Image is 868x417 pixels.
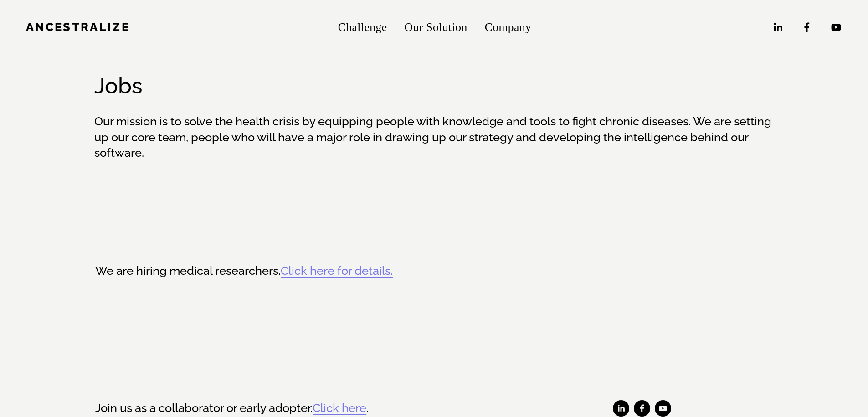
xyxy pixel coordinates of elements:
[26,20,130,34] a: Ancestralize
[95,263,773,279] h3: We are hiring medical researchers.
[634,400,650,417] a: Facebook
[94,113,773,161] h3: Our mission is to solve the health crisis by equipping people with knowledge and tools to fight c...
[338,15,387,39] a: Challenge
[830,21,842,33] a: YouTube
[485,15,531,39] a: folder dropdown
[281,264,393,278] a: Click here for details.
[801,21,813,33] a: Facebook
[485,17,531,38] span: Company
[613,400,629,417] a: LinkedIn
[94,72,773,101] h2: Jobs
[655,400,671,417] a: YouTube
[313,400,366,416] a: Click here
[405,15,467,39] a: Our Solution
[95,400,495,416] h3: Join us as a collaborator or early adopter. .
[772,21,784,33] a: LinkedIn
